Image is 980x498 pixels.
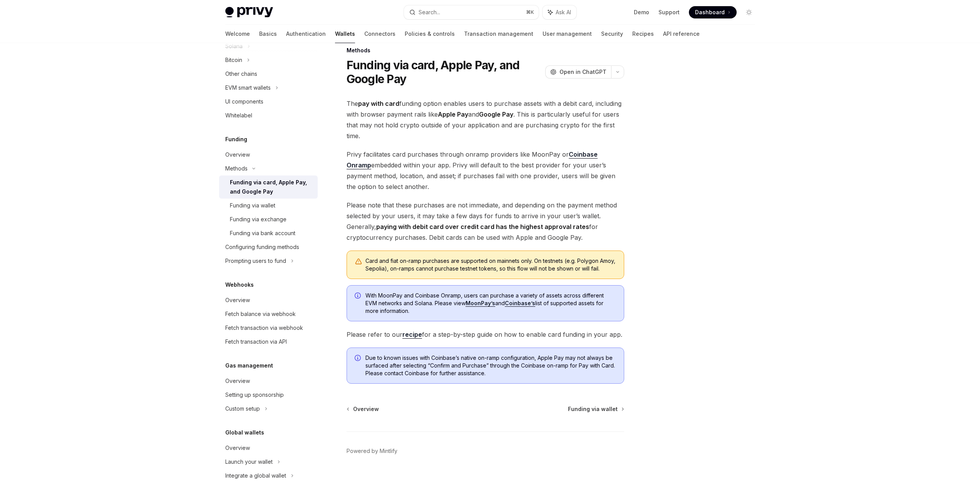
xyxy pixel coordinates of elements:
span: Open in ChatGPT [560,68,606,76]
svg: Info [355,292,362,300]
div: Launch your wallet [225,457,273,466]
h5: Gas management [225,361,273,370]
a: MoonPay’s [466,300,495,307]
div: Prompting users to fund [225,256,286,266]
a: Overview [219,374,318,388]
a: Transaction management [464,25,533,43]
div: Funding via wallet [230,201,275,210]
div: Integrate a global wallet [225,471,286,480]
div: UI components [225,97,263,106]
span: Please note that these purchases are not immediate, and depending on the payment method selected ... [347,200,624,243]
a: API reference [663,25,700,43]
div: EVM smart wallets [225,83,271,92]
a: Recipes [632,25,654,43]
span: With MoonPay and Coinbase Onramp, users can purchase a variety of assets across different EVM net... [365,292,616,315]
strong: Apple Pay [438,110,468,118]
a: Configuring funding methods [219,240,318,254]
a: Security [601,25,623,43]
a: Welcome [225,25,250,43]
div: Configuring funding methods [225,242,299,252]
div: Funding via bank account [230,229,295,238]
a: Basics [259,25,277,43]
span: Due to known issues with Coinbase’s native on-ramp configuration, Apple Pay may not always be sur... [365,354,616,377]
svg: Warning [355,258,362,266]
a: Fetch transaction via webhook [219,321,318,335]
div: Bitcoin [225,55,242,65]
a: Overview [219,441,318,455]
div: Overview [225,296,250,305]
img: light logo [225,7,273,18]
a: User management [543,25,592,43]
div: Fetch transaction via webhook [225,323,303,333]
h5: Funding [225,135,247,144]
a: UI components [219,95,318,109]
span: Overview [353,405,379,413]
a: Funding via wallet [568,405,623,413]
button: Toggle dark mode [743,6,755,18]
a: recipe [402,331,422,339]
div: Overview [225,443,250,453]
a: Support [658,8,680,16]
span: Ask AI [556,8,571,16]
a: Authentication [286,25,326,43]
button: Ask AI [543,5,576,19]
strong: pay with card [358,100,399,107]
button: Open in ChatGPT [545,65,611,79]
div: Setting up sponsorship [225,390,284,399]
button: Search...⌘K [404,5,539,19]
div: Funding via exchange [230,215,286,224]
a: Funding via exchange [219,212,318,226]
strong: paying with debit card over credit card has the highest approval rates [376,223,589,231]
a: Connectors [364,25,395,43]
a: Other chains [219,67,318,81]
span: Funding via wallet [568,405,618,413]
a: Fetch balance via webhook [219,307,318,321]
a: Funding via bank account [219,226,318,240]
strong: Google Pay [479,110,513,118]
a: Fetch transaction via API [219,335,318,349]
h5: Webhooks [225,280,254,289]
a: Policies & controls [405,25,455,43]
a: Setting up sponsorship [219,388,318,402]
div: Funding via card, Apple Pay, and Google Pay [230,178,313,196]
a: Coinbase’s [505,300,535,307]
div: Fetch transaction via API [225,337,287,346]
div: Overview [225,376,250,386]
h5: Global wallets [225,428,264,437]
div: Other chains [225,69,257,79]
div: Search... [419,8,440,17]
a: Funding via wallet [219,199,318,212]
a: Wallets [335,25,355,43]
svg: Info [355,355,362,363]
span: Dashboard [695,8,725,16]
div: Overview [225,150,250,159]
div: Custom setup [225,404,260,413]
div: Methods [225,164,248,173]
span: The funding option enables users to purchase assets with a debit card, including with browser pay... [347,98,624,141]
span: ⌘ K [526,9,534,15]
div: Methods [347,47,624,54]
a: Funding via card, Apple Pay, and Google Pay [219,175,318,199]
a: Powered by Mintlify [347,447,397,455]
h1: Funding via card, Apple Pay, and Google Pay [347,58,542,86]
span: Privy facilitates card purchases through onramp providers like MoonPay or embedded within your ap... [347,149,624,192]
span: Please refer to our for a step-by-step guide on how to enable card funding in your app. [347,329,624,340]
a: Overview [347,405,379,413]
div: Whitelabel [225,111,252,120]
div: Card and fiat on-ramp purchases are supported on mainnets only. On testnets (e.g. Polygon Amoy, S... [365,257,616,272]
a: Dashboard [689,6,737,18]
a: Whitelabel [219,109,318,122]
a: Demo [634,8,649,16]
div: Fetch balance via webhook [225,309,296,319]
a: Overview [219,293,318,307]
a: Overview [219,148,318,162]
